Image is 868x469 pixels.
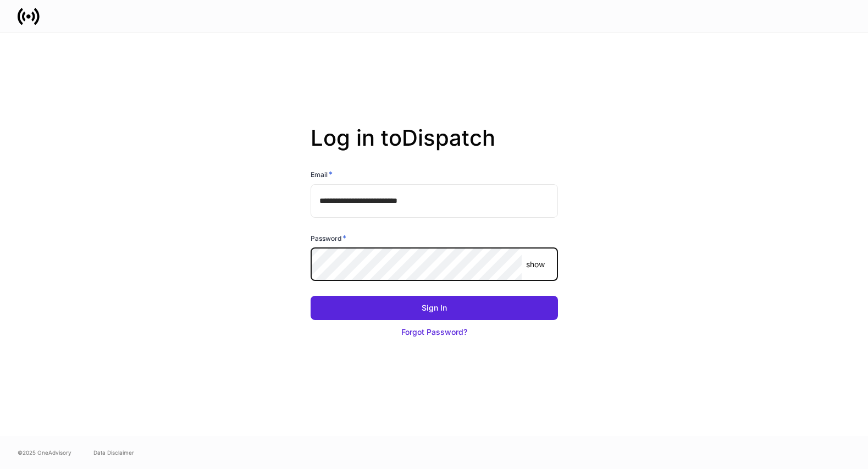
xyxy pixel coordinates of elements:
[422,302,447,313] div: Sign In
[526,259,545,270] p: show
[311,296,558,320] button: Sign In
[311,169,333,180] h6: Email
[93,448,134,457] a: Data Disclaimer
[311,233,346,244] h6: Password
[311,125,558,169] h2: Log in to Dispatch
[401,327,467,338] div: Forgot Password?
[18,448,71,457] span: © 2025 OneAdvisory
[311,320,558,344] button: Forgot Password?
